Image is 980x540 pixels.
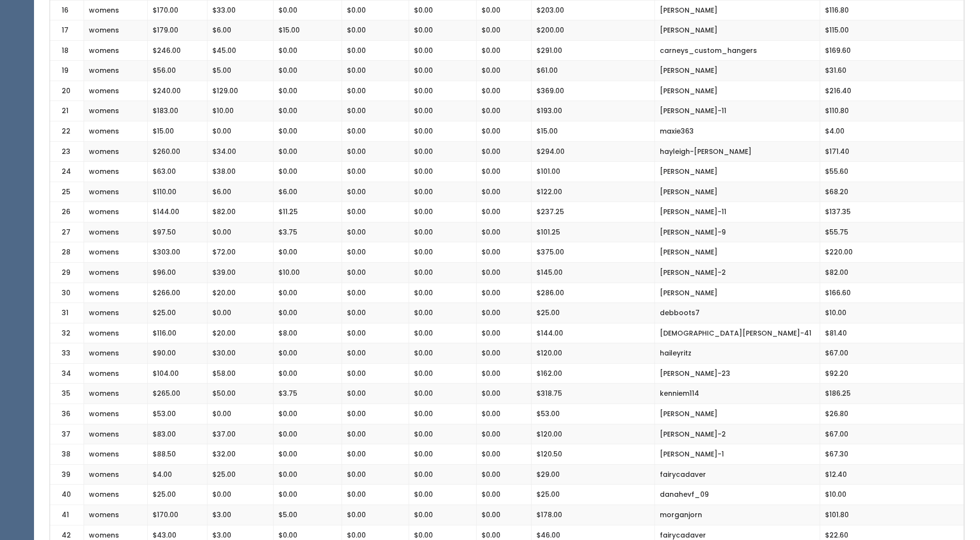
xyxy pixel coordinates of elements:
td: $0.00 [476,202,532,222]
td: 22 [50,121,84,141]
td: $0.00 [342,485,409,505]
td: womens [84,81,148,101]
td: $0.00 [476,121,532,141]
td: $0.00 [273,343,342,364]
td: $0.00 [476,182,532,202]
td: $10.00 [273,263,342,283]
td: 21 [50,101,84,121]
td: $67.30 [820,444,963,465]
td: womens [84,263,148,283]
td: 24 [50,162,84,182]
td: $0.00 [409,343,477,364]
td: womens [84,202,148,222]
td: $220.00 [820,242,963,263]
td: $82.00 [207,202,274,222]
td: $96.00 [147,263,207,283]
td: [PERSON_NAME]-11 [654,202,820,222]
td: $0.00 [207,303,274,323]
td: $25.00 [147,485,207,505]
td: $0.00 [273,303,342,323]
td: $67.00 [820,424,963,444]
td: $0.00 [273,424,342,444]
td: 25 [50,182,84,202]
td: $5.00 [273,505,342,525]
td: $55.75 [820,222,963,242]
td: $122.00 [532,182,654,202]
td: $115.00 [820,20,963,41]
td: womens [84,182,148,202]
td: $120.00 [532,343,654,364]
td: [PERSON_NAME] [654,81,820,101]
td: 31 [50,303,84,323]
td: haileyritz [654,343,820,364]
td: $25.00 [532,303,654,323]
td: $170.00 [147,505,207,525]
td: $0.00 [476,242,532,263]
td: $3.75 [273,222,342,242]
td: $0.00 [342,323,409,343]
td: 35 [50,384,84,404]
td: womens [84,20,148,41]
td: $67.00 [820,343,963,364]
td: $0.00 [409,222,477,242]
td: 37 [50,424,84,444]
td: $369.00 [532,81,654,101]
td: $0.00 [476,141,532,162]
td: $0.00 [273,162,342,182]
td: $15.00 [147,121,207,141]
td: $186.25 [820,384,963,404]
td: $137.35 [820,202,963,222]
td: $179.00 [147,20,207,41]
td: $120.00 [532,424,654,444]
td: $0.00 [409,121,477,141]
td: $0.00 [476,222,532,242]
td: $0.00 [409,202,477,222]
td: $3.75 [273,384,342,404]
td: $25.00 [147,303,207,323]
td: $0.00 [409,283,477,303]
td: kenniem114 [654,384,820,404]
td: 29 [50,263,84,283]
td: $193.00 [532,101,654,121]
td: [PERSON_NAME] [654,61,820,81]
td: $0.00 [273,363,342,384]
td: womens [84,242,148,263]
td: $10.00 [820,485,963,505]
td: $56.00 [147,61,207,81]
td: $0.00 [273,61,342,81]
td: fairycadaver [654,464,820,485]
td: womens [84,141,148,162]
td: $10.00 [820,303,963,323]
td: $0.00 [342,363,409,384]
td: $0.00 [476,424,532,444]
td: $72.00 [207,242,274,263]
td: $0.00 [342,303,409,323]
td: $0.00 [409,141,477,162]
td: $53.00 [532,404,654,424]
td: $0.00 [342,242,409,263]
td: $45.00 [207,40,274,61]
td: womens [84,464,148,485]
td: womens [84,61,148,81]
td: $294.00 [532,141,654,162]
td: 41 [50,505,84,525]
td: [PERSON_NAME]-23 [654,363,820,384]
td: $0.00 [409,162,477,182]
td: $31.60 [820,61,963,81]
td: $0.00 [342,202,409,222]
td: $291.00 [532,40,654,61]
td: $0.00 [342,444,409,465]
td: $101.80 [820,505,963,525]
td: womens [84,363,148,384]
td: [PERSON_NAME] [654,404,820,424]
td: $0.00 [207,222,274,242]
td: $20.00 [207,323,274,343]
td: $38.00 [207,162,274,182]
td: 23 [50,141,84,162]
td: $0.00 [342,141,409,162]
td: $25.00 [532,485,654,505]
td: $0.00 [476,263,532,283]
td: 38 [50,444,84,465]
td: $0.00 [409,363,477,384]
td: womens [84,323,148,343]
